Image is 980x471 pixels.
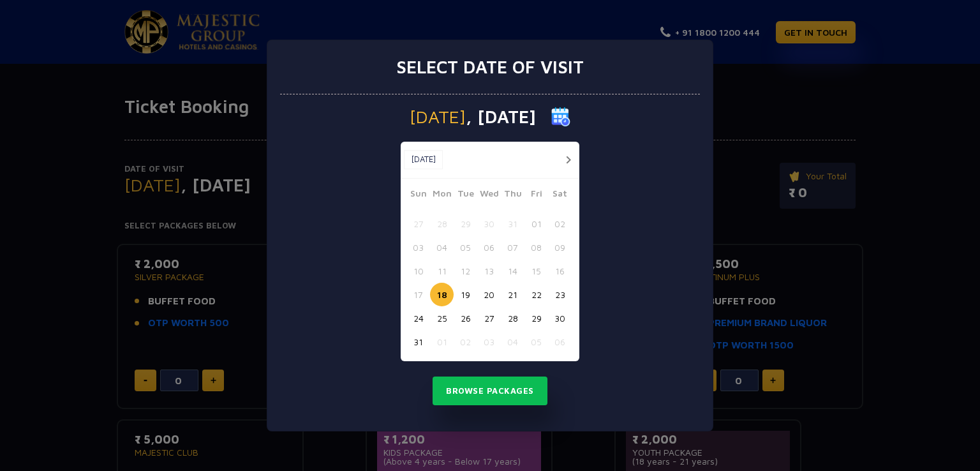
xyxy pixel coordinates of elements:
[406,259,430,283] button: 10
[477,330,501,354] button: 03
[406,235,430,259] button: 03
[430,186,454,204] span: Mon
[430,235,454,259] button: 04
[548,235,572,259] button: 09
[501,259,524,283] button: 14
[548,306,572,330] button: 30
[501,330,524,354] button: 04
[524,283,548,306] button: 22
[501,235,524,259] button: 07
[406,283,430,306] button: 17
[430,306,454,330] button: 25
[454,259,477,283] button: 12
[524,259,548,283] button: 15
[466,108,536,126] span: , [DATE]
[501,186,524,204] span: Thu
[430,283,454,306] button: 18
[548,186,572,204] span: Sat
[406,186,430,204] span: Sun
[477,306,501,330] button: 27
[433,377,547,406] button: Browse Packages
[524,186,548,204] span: Fri
[548,212,572,235] button: 02
[477,186,501,204] span: Wed
[501,306,524,330] button: 28
[524,306,548,330] button: 29
[410,108,466,126] span: [DATE]
[406,212,430,235] button: 27
[454,212,477,235] button: 29
[524,235,548,259] button: 08
[548,283,572,306] button: 23
[430,259,454,283] button: 11
[406,306,430,330] button: 24
[548,330,572,354] button: 06
[454,186,477,204] span: Tue
[524,330,548,354] button: 05
[454,306,477,330] button: 26
[430,330,454,354] button: 01
[396,56,584,78] h3: Select date of visit
[501,212,524,235] button: 31
[454,283,477,306] button: 19
[477,235,501,259] button: 06
[477,259,501,283] button: 13
[430,212,454,235] button: 28
[477,283,501,306] button: 20
[501,283,524,306] button: 21
[548,259,572,283] button: 16
[524,212,548,235] button: 01
[551,107,570,126] img: calender icon
[454,330,477,354] button: 02
[454,235,477,259] button: 05
[406,330,430,354] button: 31
[477,212,501,235] button: 30
[404,150,443,169] button: [DATE]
